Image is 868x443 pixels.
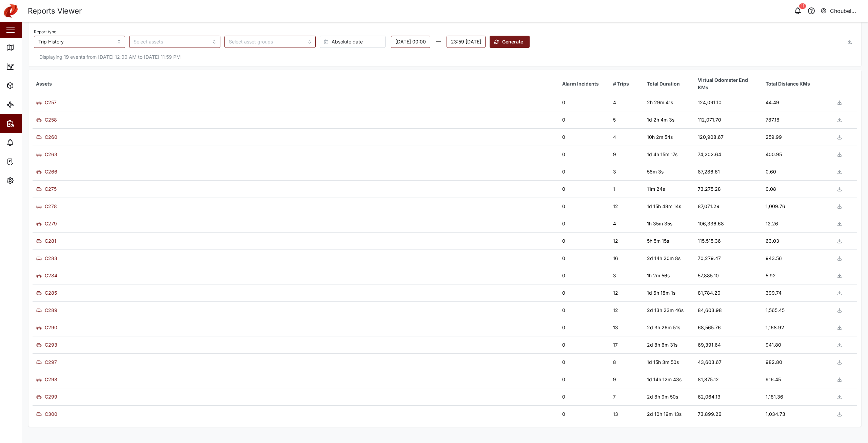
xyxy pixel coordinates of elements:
[18,158,36,165] div: Tasks
[610,111,644,128] td: 5
[391,36,430,48] button: Monday, 25 August 00:00
[610,198,644,215] td: 12
[18,177,42,184] div: Settings
[18,82,39,89] div: Assets
[694,371,762,388] td: 81,875.12
[610,180,644,198] td: 1
[694,198,762,215] td: 87,071.29
[694,180,762,198] td: 73,275.28
[694,146,762,163] td: 74,202.64
[34,53,856,61] div: Displaying events from [DATE] 12:00 AM to [DATE] 11:59 PM
[694,353,762,371] td: 43,603.67
[45,151,57,158] div: C263
[644,267,694,284] td: 1h 2m 56s
[644,336,694,353] td: 2d 8h 6m 31s
[644,388,694,405] td: 2d 8h 9m 50s
[694,405,762,423] td: 73,899.26
[762,301,830,319] td: 1,565.45
[34,30,56,34] label: Report type
[18,120,41,127] div: Reports
[762,250,830,267] td: 943.56
[18,139,39,146] div: Alarms
[762,284,830,301] td: 399.74
[45,255,57,262] div: C283
[610,353,644,371] td: 8
[559,94,610,111] td: 0
[45,203,57,210] div: C278
[644,146,694,163] td: 1d 4h 15m 17s
[694,301,762,319] td: 84,603.98
[332,36,363,48] span: Absolute date
[45,116,57,124] div: C258
[762,371,830,388] td: 916.45
[45,393,57,401] div: C299
[762,163,830,180] td: 0.60
[45,358,57,366] div: C297
[694,232,762,250] td: 115,515.36
[644,284,694,301] td: 1d 6h 18m 1s
[134,39,208,44] input: Select assets
[34,36,125,48] input: Choose a Report Type
[610,128,644,146] td: 4
[559,215,610,232] td: 0
[559,111,610,128] td: 0
[45,324,57,331] div: C290
[799,3,806,9] div: 11
[644,94,694,111] td: 2h 29m 41s
[559,353,610,371] td: 0
[610,405,644,423] td: 13
[559,371,610,388] td: 0
[610,267,644,284] td: 3
[610,319,644,336] td: 13
[694,336,762,353] td: 69,391.64
[644,405,694,423] td: 2d 10h 19m 13s
[320,36,386,48] button: Absolute date
[559,336,610,353] td: 0
[610,250,644,267] td: 16
[644,232,694,250] td: 5h 5m 15s
[3,3,18,18] img: Main Logo
[694,267,762,284] td: 57,885.10
[559,405,610,423] td: 0
[490,36,530,48] button: Generate
[229,39,303,44] input: Select asset groups
[18,44,33,51] div: Map
[644,74,694,94] th: Total Duration
[45,341,57,349] div: C293
[694,111,762,128] td: 112,071.70
[559,388,610,405] td: 0
[762,353,830,371] td: 982.80
[762,128,830,146] td: 259.99
[762,319,830,336] td: 1,168.92
[559,163,610,180] td: 0
[45,220,57,227] div: C279
[762,111,830,128] td: 787.18
[644,353,694,371] td: 1d 15h 3m 50s
[762,388,830,405] td: 1,181.36
[447,36,486,48] button: 23:59 Sunday, 31 August
[694,319,762,336] td: 68,565.76
[559,301,610,319] td: 0
[644,371,694,388] td: 1d 14h 12m 43s
[610,163,644,180] td: 3
[33,74,559,94] th: Assets
[28,5,82,17] div: Reports Viewer
[45,185,57,193] div: C275
[610,301,644,319] td: 12
[762,232,830,250] td: 63.03
[610,336,644,353] td: 17
[820,6,863,16] button: Choubel Lamera
[644,163,694,180] td: 58m 3s
[762,94,830,111] td: 44.49
[694,163,762,180] td: 87,286.61
[610,388,644,405] td: 7
[694,388,762,405] td: 62,064.13
[762,267,830,284] td: 5.92
[610,74,644,94] th: # Trips
[45,133,57,141] div: C260
[610,94,644,111] td: 4
[644,301,694,319] td: 2d 13h 23m 46s
[644,180,694,198] td: 11m 24s
[644,111,694,128] td: 1d 2h 4m 3s
[694,284,762,301] td: 81,784.20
